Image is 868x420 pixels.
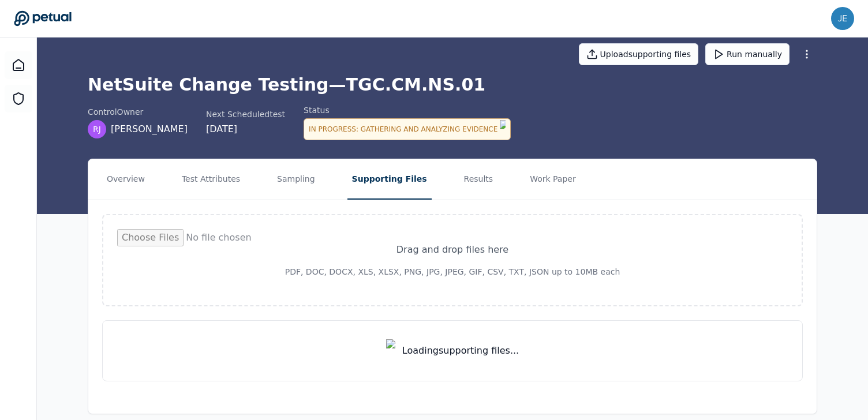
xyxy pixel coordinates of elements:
[88,159,817,200] nav: Tabs
[93,123,101,135] span: RJ
[88,74,817,95] h1: NetSuite Change Testing — TGC.CM.NS.01
[304,104,511,116] div: Status
[272,159,320,200] button: Sampling
[111,122,188,136] span: [PERSON_NAME]
[347,159,432,200] button: Supporting Files
[5,85,32,112] a: SOC
[459,159,498,200] button: Results
[102,320,803,381] div: Loading supporting files ...
[206,108,285,120] div: Next Scheduled test
[705,43,790,65] button: Run manually
[102,159,149,200] button: Overview
[177,159,245,200] button: Test Attributes
[5,51,32,79] a: Dashboard
[579,43,699,65] button: Uploadsupporting files
[796,44,817,65] button: More Options
[500,120,506,138] img: Logo
[304,118,511,140] div: In Progress : Gathering and Analyzing Evidence
[831,7,854,30] img: jenna.wei@reddit.com
[525,159,581,200] button: Work Paper
[88,106,188,118] div: control Owner
[14,10,72,27] a: Go to Dashboard
[206,122,285,136] div: [DATE]
[386,339,398,362] img: Logo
